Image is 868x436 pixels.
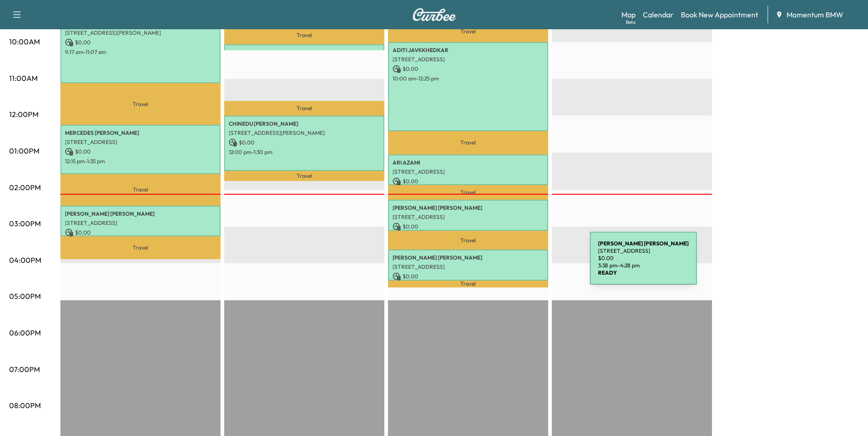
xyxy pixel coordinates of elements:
p: $ 0.00 [65,229,216,237]
img: Curbee Logo [412,8,456,21]
p: Travel [60,236,221,259]
p: Travel [388,231,548,250]
p: 12:15 pm - 1:35 pm [65,158,216,165]
p: 12:00 pm - 1:30 pm [229,149,380,156]
p: $ 0.00 [65,38,216,47]
p: Travel [388,131,548,154]
p: Travel [60,83,221,125]
p: [STREET_ADDRESS] [65,219,216,227]
p: $ 0.00 [393,65,544,73]
p: 10:00AM [9,36,40,47]
p: MERCEDES [PERSON_NAME] [65,129,216,137]
p: 03:00PM [9,218,41,229]
p: 07:00PM [9,364,40,375]
p: $ 0.00 [393,272,544,281]
p: CHINEDU [PERSON_NAME] [229,120,380,128]
p: [PERSON_NAME] [PERSON_NAME] [65,210,216,218]
p: [STREET_ADDRESS] [393,263,544,271]
p: Travel [224,171,384,181]
p: 02:00PM [9,182,41,193]
p: $ 0.00 [229,138,380,147]
p: Travel [388,281,548,287]
p: 9:17 am - 11:07 am [65,48,216,56]
p: Travel [224,27,384,44]
p: 12:00PM [9,109,38,120]
p: [STREET_ADDRESS] [393,56,544,63]
p: ARI AZAMI [393,159,544,166]
p: [PERSON_NAME] [PERSON_NAME] [393,254,544,261]
p: 04:00PM [9,255,41,266]
p: 06:00PM [9,327,41,338]
p: [STREET_ADDRESS] [393,168,544,175]
p: $ 0.00 [393,177,544,186]
p: 10:00 am - 12:25 pm [393,75,544,82]
p: [STREET_ADDRESS][PERSON_NAME] [229,129,380,137]
p: Travel [60,174,221,206]
a: Calendar [643,9,674,20]
div: Beta [626,19,636,26]
p: 08:00PM [9,400,41,411]
p: [STREET_ADDRESS] [393,213,544,221]
a: Book New Appointment [681,9,758,20]
span: Momentum BMW [787,9,843,20]
p: $ 0.00 [65,148,216,156]
p: Travel [388,21,548,42]
p: 05:00PM [9,291,41,302]
p: [STREET_ADDRESS] [65,138,216,146]
a: MapBeta [621,9,636,20]
p: $ 0.00 [393,223,544,231]
p: ADITI JAVKKHEDKAR [393,47,544,54]
p: [STREET_ADDRESS][PERSON_NAME] [65,29,216,37]
p: [PERSON_NAME] [PERSON_NAME] [393,204,544,212]
p: Travel [388,185,548,200]
p: JORDAN [PERSON_NAME] [229,49,380,56]
p: 01:00PM [9,145,39,156]
p: 11:00AM [9,73,38,84]
p: Travel [224,101,384,116]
